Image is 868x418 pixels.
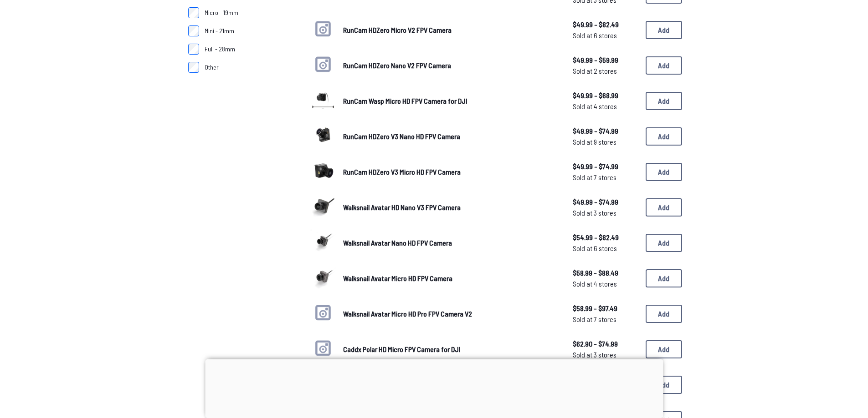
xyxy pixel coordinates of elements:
[205,359,663,416] iframe: Advertisement
[646,92,682,110] button: Add
[573,196,638,207] span: $49.99 - $74.99
[343,96,558,106] a: RunCam Wasp Micro HD FPV Camera for DJI
[310,122,336,148] img: image
[310,122,336,151] a: image
[573,314,638,325] span: Sold at 7 stores
[573,278,638,289] span: Sold at 4 stores
[646,56,682,75] button: Add
[343,308,558,319] a: Walksnail Avatar Micro HD Pro FPV Camera V2
[310,264,336,290] img: image
[573,90,638,101] span: $49.99 - $68.99
[646,234,682,252] button: Add
[343,202,558,213] a: Walksnail Avatar HD Nano V3 FPV Camera
[343,132,460,141] span: RunCam HDZero V3 Nano HD FPV Camera
[573,126,638,136] span: $49.99 - $74.99
[343,167,461,176] span: RunCam HDZero V3 Micro HD FPV Camera
[343,309,472,318] span: Walksnail Avatar Micro HD Pro FPV Camera V2
[646,21,682,39] button: Add
[646,340,682,358] button: Add
[573,19,638,30] span: $49.99 - $82.49
[310,229,336,254] img: image
[573,303,638,314] span: $58.99 - $97.49
[343,344,558,355] a: Caddx Polar HD Micro FPV Camera for DJI
[646,198,682,217] button: Add
[343,203,461,212] span: Walksnail Avatar HD Nano V3 FPV Camera
[310,193,336,222] a: image
[343,166,558,177] a: RunCam HDZero V3 Micro HD FPV Camera
[343,274,452,282] span: Walksnail Avatar Micro HD FPV Camera
[310,158,336,186] a: image
[573,55,638,65] span: $49.99 - $59.99
[646,305,682,323] button: Add
[573,65,638,76] span: Sold at 2 stores
[205,8,238,17] span: Micro - 19mm
[188,62,199,73] input: Other
[573,161,638,172] span: $49.99 - $74.99
[573,207,638,218] span: Sold at 3 stores
[343,237,558,248] a: Walksnail Avatar Nano HD FPV Camera
[573,172,638,183] span: Sold at 7 stores
[188,7,199,18] input: Micro - 19mm
[343,25,452,34] span: RunCam HDZero Micro V2 FPV Camera
[310,193,336,219] img: image
[205,63,219,72] span: Other
[205,45,235,54] span: Full - 28mm
[310,158,336,183] img: image
[188,44,199,55] input: Full - 28mm
[573,338,638,349] span: $62.90 - $74.99
[188,25,199,36] input: Mini - 21mm
[310,264,336,292] a: image
[646,163,682,181] button: Add
[646,376,682,394] button: Add
[573,267,638,278] span: $58.99 - $88.49
[343,273,558,284] a: Walksnail Avatar Micro HD FPV Camera
[573,101,638,112] span: Sold at 4 stores
[573,232,638,243] span: $54.99 - $82.49
[343,131,558,142] a: RunCam HDZero V3 Nano HD FPV Camera
[573,136,638,147] span: Sold at 9 stores
[646,127,682,146] button: Add
[343,60,558,71] a: RunCam HDZero Nano V2 FPV Camera
[573,30,638,41] span: Sold at 6 stores
[573,349,638,360] span: Sold at 3 stores
[310,87,336,112] img: image
[343,345,461,353] span: Caddx Polar HD Micro FPV Camera for DJI
[343,25,558,35] a: RunCam HDZero Micro V2 FPV Camera
[573,243,638,254] span: Sold at 6 stores
[646,269,682,287] button: Add
[310,87,336,115] a: image
[205,26,234,35] span: Mini - 21mm
[343,238,452,247] span: Walksnail Avatar Nano HD FPV Camera
[343,96,467,105] span: RunCam Wasp Micro HD FPV Camera for DJI
[310,229,336,257] a: image
[343,61,451,70] span: RunCam HDZero Nano V2 FPV Camera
